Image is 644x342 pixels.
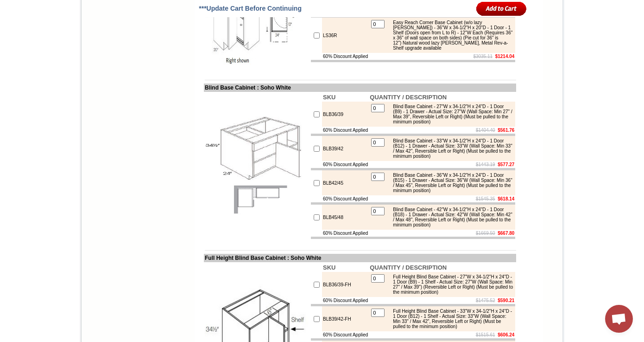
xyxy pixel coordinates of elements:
img: Blind Base Cabinet [205,114,309,218]
td: Baycreek Gray [109,42,133,52]
img: spacer.gif [49,26,50,26]
div: Easy Reach Corner Base Cabinet (w/o lazy [PERSON_NAME]) - 36"W x 34-1/2"H x 20"D - 1 Door - 1 She... [388,20,513,51]
td: BLB39/42-FH [322,306,369,331]
s: $3035.11 [473,54,492,59]
b: $1214.04 [495,54,515,59]
div: Full Height Blind Base Cabinet - 27"W x 34-1/2"H x 24"D - 1 Door (B9) - 1 Shelf - Actual Size: 27... [388,274,513,295]
td: 60% Discount Applied [322,331,369,338]
s: $1443.19 [476,162,495,167]
td: Blind Base Cabinet : Soho White [204,84,516,92]
img: spacer.gif [24,26,25,26]
div: Blind Base Cabinet - 42"W x 34-1/2"H x 24"D - 1 Door (B18) - 1 Drawer - Actual Size: 42"W (Wall S... [388,207,513,227]
td: 60% Discount Applied [322,230,369,237]
b: SKU [323,264,335,271]
img: spacer.gif [78,26,80,26]
td: 60% Discount Applied [322,53,369,60]
s: $1404.40 [476,128,495,133]
td: 60% Discount Applied [322,297,369,304]
b: Price Sheet View in PDF Format [11,4,75,9]
img: spacer.gif [107,26,109,26]
td: BLB39/42 [322,136,369,161]
b: QUANTITY / DESCRIPTION [370,264,447,271]
b: $618.14 [498,196,514,201]
td: [PERSON_NAME] Yellow Walnut [50,42,78,52]
td: BLB42/45 [322,170,369,195]
td: BLB36/39 [322,102,369,127]
s: $1475.52 [476,298,495,303]
td: Bellmonte Maple [159,42,183,52]
b: $667.80 [498,231,514,236]
div: Open chat [605,305,633,333]
td: Full Height Blind Base Cabinet : Soho White [204,254,516,262]
s: $1545.35 [476,196,495,201]
a: Price Sheet View in PDF Format [11,1,75,9]
td: 60% Discount Applied [322,127,369,134]
div: Blind Base Cabinet - 36"W x 34-1/2"H x 24"D - 1 Door (B15) - 1 Drawer - Actual Size: 36"W (Wall S... [388,173,513,193]
td: BLB36/39-FH [322,272,369,297]
b: $590.21 [498,298,514,303]
td: Alabaster Shaker [25,42,49,52]
div: Full Height Blind Base Cabinet - 33"W x 34-1/2"H x 24"D - 1 Door (B12) - 1 Shelf - Actual Size: 3... [388,309,513,329]
s: $1515.61 [476,332,495,337]
img: spacer.gif [158,26,159,26]
td: LS36R [322,18,369,53]
td: [PERSON_NAME] White Shaker [80,42,108,52]
s: $1669.50 [476,231,495,236]
input: Add to Cart [476,1,527,16]
td: BLB45/48 [322,205,369,230]
b: $577.27 [498,162,514,167]
img: spacer.gif [133,26,134,26]
div: Blind Base Cabinet - 33"W x 34-1/2"H x 24"D - 1 Door (B12) - 1 Drawer - Actual Size: 33"W (Wall S... [388,138,513,159]
b: $561.76 [498,128,514,133]
td: 60% Discount Applied [322,161,369,168]
b: SKU [323,94,335,101]
b: QUANTITY / DESCRIPTION [370,94,447,101]
span: ***Update Cart Before Continuing [199,5,302,12]
img: pdf.png [1,2,9,10]
div: Blind Base Cabinet - 27"W x 34-1/2"H x 24"D - 1 Door (B9) - 1 Drawer - Actual Size: 27"W (Wall Sp... [388,104,513,124]
td: Beachwood Oak Shaker [134,42,158,52]
b: $606.24 [498,332,514,337]
td: 60% Discount Applied [322,195,369,202]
